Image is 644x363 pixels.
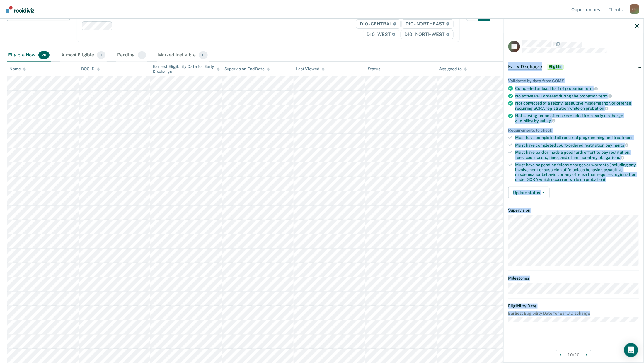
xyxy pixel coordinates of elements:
[368,66,380,71] div: Status
[586,106,609,111] span: probation
[138,51,146,59] span: 1
[515,93,639,99] div: No active PPO ordered during the probation
[402,19,453,29] span: D10 - NORTHEAST
[582,350,591,359] button: Next Opportunity
[504,347,644,362] div: 10 / 20
[540,118,556,123] span: policy
[515,143,639,148] div: Must have completed court-ordered restitution
[81,66,100,71] div: DOC ID
[296,66,324,71] div: Last Viewed
[508,78,639,83] div: Validated by data from COMS
[614,135,633,140] span: treatment
[630,4,639,14] div: G R
[624,343,638,357] div: Open Intercom Messenger
[508,64,542,70] span: Early Discharge
[508,304,639,309] dt: Eligibility Date
[439,66,467,71] div: Assigned to
[515,150,639,160] div: Must have paid or made a good faith effort to pay restitution, fees, court costs, fines, and othe...
[599,155,624,160] span: obligations
[630,4,639,14] button: Profile dropdown button
[515,101,639,111] div: Not convicted of a felony, assaultive misdemeanor, or offense requiring SORA registration while on
[556,350,565,359] button: Previous Opportunity
[199,51,208,59] span: 0
[515,135,639,140] div: Must have completed all required programming and
[508,208,639,213] dt: Supervision
[515,162,639,182] div: Must have no pending felony charges or warrants (including any involvement or suspicion of feloni...
[504,57,644,76] div: Early DischargeEligible
[9,66,26,71] div: Name
[508,187,550,198] button: Update status
[38,51,50,59] span: 20
[586,177,605,182] span: probation)
[606,143,629,148] span: payments
[356,19,401,29] span: D10 - CENTRAL
[157,49,209,62] div: Marked Ineligible
[224,66,270,71] div: Supervision End Date
[6,6,34,13] img: Recidiviz
[60,49,107,62] div: Almost Eligible
[508,311,639,316] dt: Earliest Eligibility Date for Early Discharge
[363,30,399,39] span: D10 - WEST
[97,51,105,59] span: 1
[7,49,51,62] div: Eligible Now
[508,128,639,133] div: Requirements to check
[599,94,612,98] span: term
[153,64,220,74] div: Earliest Eligibility Date for Early Discharge
[515,113,639,123] div: Not serving for an offense excluded from early discharge eligibility by
[401,30,453,39] span: D10 - NORTHWEST
[515,86,639,91] div: Completed at least half of probation
[585,86,598,91] span: term
[547,64,564,70] span: Eligible
[508,276,639,281] dt: Milestones
[116,49,147,62] div: Pending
